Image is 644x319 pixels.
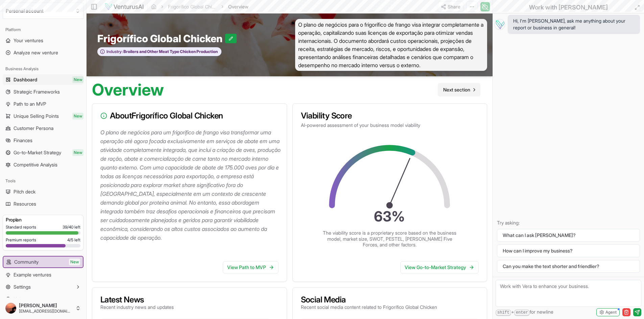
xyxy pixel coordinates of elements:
[72,149,84,156] span: New
[400,261,479,273] a: View Go-to-Market Strategy
[496,309,553,316] span: + for newline
[3,198,84,209] a: Resources
[14,37,43,44] span: Your ventures
[322,230,457,248] p: The viability score is a proprietary score based on the business model, market size, SWOT, PESTEL...
[496,310,511,316] kbd: shift
[19,302,73,309] span: [PERSON_NAME]
[72,76,84,83] span: New
[3,99,84,109] a: Path to an MVP
[69,259,80,265] span: New
[301,296,437,304] h3: Social Media
[3,111,84,122] a: Unique Selling PointsNew
[100,304,174,311] p: Recent industry news and updates
[374,208,405,225] text: 63 %
[3,186,84,197] a: Pitch deck
[6,224,36,230] span: Standard reports
[5,303,16,314] img: ACg8ocJU38WVmJJNySRznuH23Cjnk9FKH56F1hZdb4RwpzJEUy4Auwhb2A=s96-c
[14,149,61,156] span: Go-to-Market Strategy
[3,24,84,35] div: Platform
[67,237,80,243] span: 4 / 5 left
[497,244,640,257] button: How can I improve my business?
[513,18,635,31] span: Hi, I'm [PERSON_NAME], ask me anything about your report or business in general!
[72,113,84,119] span: New
[3,123,84,134] a: Customer Persona
[63,224,80,230] span: 39 / 40 left
[596,308,620,316] button: Agent
[6,216,80,223] h3: Pro plan
[14,137,32,144] span: Finances
[497,260,640,273] button: Can you make the text shorter and friendlier?
[494,19,505,30] img: Vera
[14,113,59,119] span: Unique Selling Points
[3,269,84,280] a: Example ventures
[14,161,57,168] span: Competitive Analysis
[3,86,84,97] a: Strategic Frameworks
[19,309,73,314] span: [EMAIL_ADDRESS][DOMAIN_NAME]
[3,35,84,46] a: Your ventures
[3,47,84,58] a: Analyze new venture
[14,201,36,207] span: Resources
[14,296,23,302] span: Help
[14,101,46,107] span: Path to an MVP
[223,261,279,273] a: View Path to MVP
[605,310,617,315] span: Agent
[3,159,84,170] a: Competitive Analysis
[97,32,225,45] span: Frigorífico Global Chicken
[3,257,83,267] a: CommunityNew
[14,271,51,278] span: Example ventures
[295,19,487,71] span: O plano de negócios para o frigorífico de frango visa integrar completamente a operação, capitali...
[14,76,37,83] span: Dashboard
[3,300,84,316] button: [PERSON_NAME][EMAIL_ADDRESS][DOMAIN_NAME]
[97,47,221,56] button: Industry:Broilers and Other Meat Type Chicken Production
[106,49,123,54] span: Industry:
[301,304,437,311] p: Recent social media content related to Frigorífico Global Chicken
[14,259,39,265] span: Community
[3,74,84,85] a: DashboardNew
[14,49,58,56] span: Analyze new venture
[100,128,281,242] p: O plano de negócios para um frigorífico de frango visa transformar uma operação até agora focada ...
[14,188,35,195] span: Pitch deck
[3,294,84,304] a: Help
[3,176,84,186] div: Tools
[92,82,164,98] h1: Overview
[443,86,470,93] span: Next section
[14,284,31,290] span: Settings
[438,83,480,97] nav: pagination
[301,122,479,129] p: AI-powered assessment of your business model viability
[14,88,60,95] span: Strategic Frameworks
[301,112,479,120] h3: Viability Score
[123,49,218,54] span: Broilers and Other Meat Type Chicken Production
[6,237,36,243] span: Premium reports
[438,83,480,97] a: Go to next page
[100,112,279,120] h3: About Frigorífico Global Chicken
[14,125,53,132] span: Customer Persona
[497,219,640,226] p: Try asking:
[3,135,84,146] a: Finances
[100,296,174,304] h3: Latest News
[3,282,84,292] button: Settings
[3,147,84,158] a: Go-to-Market StrategyNew
[514,310,530,316] kbd: enter
[3,63,84,74] div: Business Analysis
[497,229,640,242] button: What can I ask [PERSON_NAME]?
